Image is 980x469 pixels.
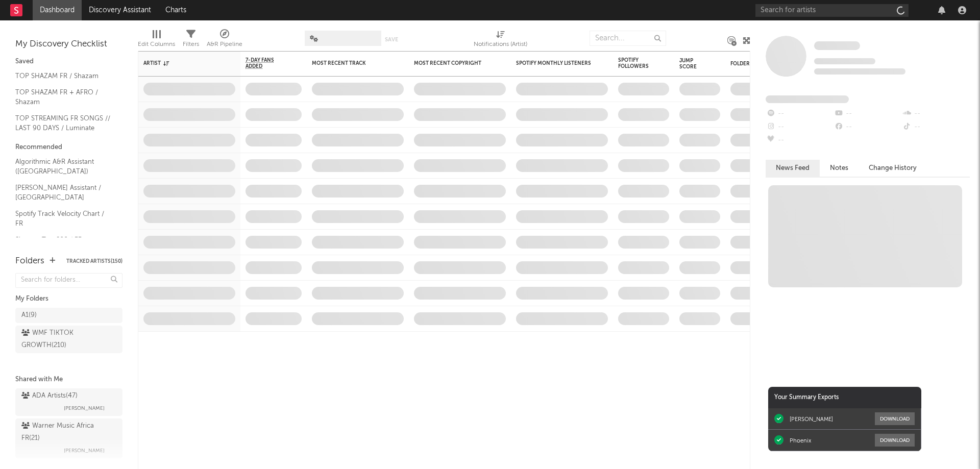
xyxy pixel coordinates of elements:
[312,60,388,66] div: Most Recent Track
[21,309,37,322] div: A1 ( 9 )
[814,41,860,50] span: Some Artist
[15,182,112,203] a: [PERSON_NAME] Assistant / [GEOGRAPHIC_DATA]
[15,293,122,305] div: My Folders
[15,308,122,323] a: A1(9)
[64,402,105,414] span: [PERSON_NAME]
[814,41,860,51] a: Some Artist
[875,434,915,447] button: Download
[474,26,527,55] div: Notifications (Artist)
[766,95,849,103] span: Fans Added by Platform
[15,87,112,108] a: TOP SHAZAM FR + AFRO / Shazam
[21,327,93,352] div: WMF TIKTOK GROWTH ( 210 )
[15,374,122,386] div: Shared with Me
[766,160,820,177] button: News Feed
[15,141,122,154] div: Recommended
[15,70,112,82] a: TOP SHAZAM FR / Shazam
[834,107,901,120] div: --
[15,388,122,416] a: ADA Artists(47)[PERSON_NAME]
[21,390,78,402] div: ADA Artists ( 47 )
[15,418,122,458] a: Warner Music Africa FR(21)[PERSON_NAME]
[618,57,654,69] div: Spotify Followers
[15,56,122,68] div: Saved
[138,26,175,55] div: Edit Columns
[859,160,927,177] button: Change History
[755,4,909,17] input: Search for artists
[66,259,122,264] button: Tracked Artists(150)
[21,420,114,445] div: Warner Music Africa FR ( 21 )
[814,68,905,75] span: 0 fans last week
[790,415,833,423] div: [PERSON_NAME]
[679,58,705,70] div: Jump Score
[15,208,112,229] a: Spotify Track Velocity Chart / FR
[207,38,242,51] div: A&R Pipeline
[15,156,112,177] a: Algorithmic A&R Assistant ([GEOGRAPHIC_DATA])
[183,26,199,55] div: Filters
[790,437,811,444] div: Phoenix
[766,134,834,147] div: --
[766,120,834,134] div: --
[820,160,859,177] button: Notes
[138,38,175,51] div: Edit Columns
[15,326,122,353] a: WMF TIKTOK GROWTH(210)
[875,412,915,425] button: Download
[15,273,122,288] input: Search for folders...
[183,38,199,51] div: Filters
[385,37,398,42] button: Save
[143,60,220,66] div: Artist
[516,60,593,66] div: Spotify Monthly Listeners
[15,234,112,245] a: Shazam Top 200 / FR
[207,26,242,55] div: A&R Pipeline
[768,387,921,408] div: Your Summary Exports
[15,38,122,51] div: My Discovery Checklist
[474,38,527,51] div: Notifications (Artist)
[902,120,970,134] div: --
[15,113,112,134] a: TOP STREAMING FR SONGS // LAST 90 DAYS / Luminate
[730,61,807,67] div: Folders
[590,31,666,46] input: Search...
[414,60,491,66] div: Most Recent Copyright
[64,445,105,457] span: [PERSON_NAME]
[902,107,970,120] div: --
[766,107,834,120] div: --
[246,57,286,69] span: 7-Day Fans Added
[834,120,901,134] div: --
[15,255,44,267] div: Folders
[814,58,875,64] span: Tracking Since: [DATE]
